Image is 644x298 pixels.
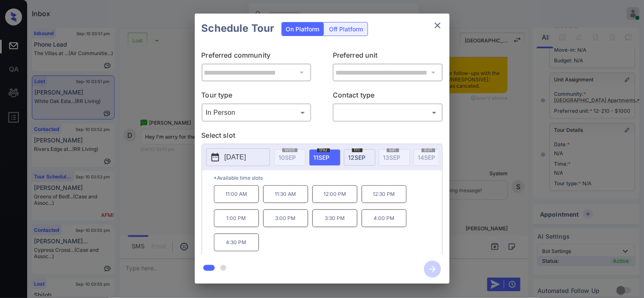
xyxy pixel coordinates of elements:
[195,14,281,43] h2: Schedule Tour
[263,185,308,203] p: 11:30 AM
[333,90,443,103] p: Contact type
[206,148,270,166] button: [DATE]
[349,154,366,161] span: 12 SEP
[282,22,324,36] div: On Platform
[325,22,368,36] div: Off Platform
[352,147,363,152] span: fri
[333,50,443,64] p: Preferred unit
[317,147,330,152] span: thu
[202,50,312,64] p: Preferred community
[214,185,259,203] p: 11:00 AM
[214,209,259,227] p: 1:00 PM
[362,185,407,203] p: 12:30 PM
[214,234,259,251] p: 4:30 PM
[419,258,446,280] button: btn-next
[202,90,312,103] p: Tour type
[362,209,407,227] p: 4:00 PM
[263,209,308,227] p: 3:00 PM
[204,106,309,120] div: In Person
[312,209,357,227] p: 3:30 PM
[429,17,446,34] button: close
[344,149,375,166] div: date-select
[312,185,357,203] p: 12:00 PM
[202,130,443,144] p: Select slot
[309,149,340,166] div: date-select
[314,154,330,161] span: 11 SEP
[214,170,442,185] p: *Available time slots
[225,152,246,162] p: [DATE]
